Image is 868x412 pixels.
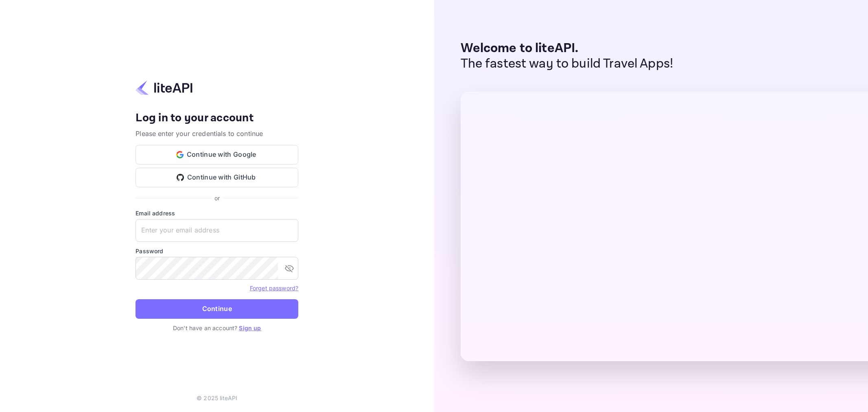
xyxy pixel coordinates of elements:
a: Forget password? [250,284,298,292]
p: © 2025 liteAPI [197,394,237,402]
p: Welcome to liteAPI. [461,41,673,56]
label: Email address [136,209,298,217]
input: Enter your email address [136,219,298,242]
a: Forget password? [250,285,298,291]
p: The fastest way to build Travel Apps! [461,56,673,72]
p: Please enter your credentials to continue [136,129,298,138]
a: Sign up [239,324,261,331]
button: Continue with GitHub [136,168,298,187]
img: liteapi [136,80,192,96]
button: toggle password visibility [281,260,297,276]
button: Continue [136,299,298,319]
p: Don't have an account? [136,324,298,332]
h4: Log in to your account [136,111,298,125]
label: Password [136,247,298,255]
button: Continue with Google [136,145,298,164]
p: or [214,194,220,202]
